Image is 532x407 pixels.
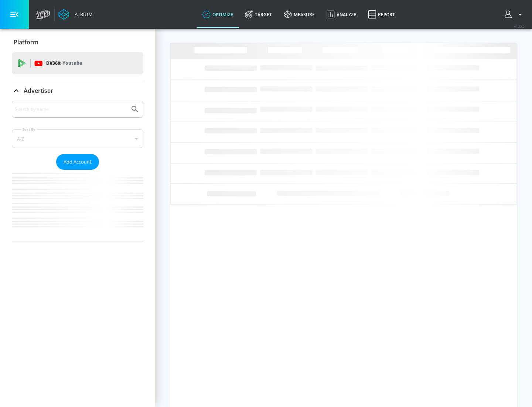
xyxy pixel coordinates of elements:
nav: list of Advertiser [12,170,143,242]
span: v 4.22.2 [514,24,525,28]
a: optimize [197,1,239,28]
p: Youtube [62,59,82,67]
button: Add Account [56,154,99,170]
div: DV360: Youtube [12,52,143,74]
span: Add Account [64,158,92,166]
div: Advertiser [12,101,143,242]
a: Report [362,1,401,28]
a: Atrium [58,9,93,20]
a: measure [278,1,321,28]
a: Analyze [321,1,362,28]
div: Advertiser [12,80,143,101]
div: A-Z [12,129,143,148]
input: Search by name [15,104,127,114]
p: Advertiser [24,87,53,95]
div: Atrium [72,11,93,18]
label: Sort By [21,127,37,132]
a: Target [239,1,278,28]
p: DV360: [46,59,82,67]
div: Platform [12,32,143,53]
p: Platform [14,38,38,46]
